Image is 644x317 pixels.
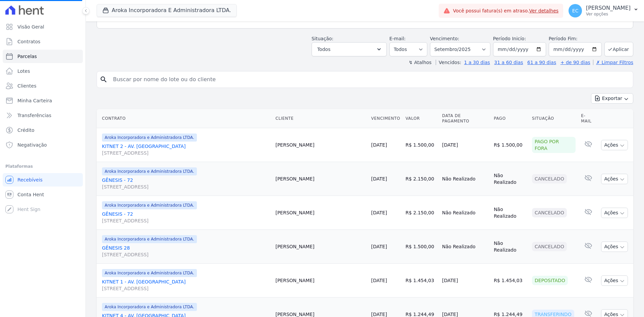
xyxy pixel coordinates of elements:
[273,162,368,196] td: [PERSON_NAME]
[591,93,633,104] button: Exportar
[532,208,567,217] div: Cancelado
[403,230,439,264] td: R$ 1.500,00
[572,8,579,13] span: EC
[273,230,368,264] td: [PERSON_NAME]
[17,127,35,134] span: Crédito
[453,7,558,14] span: Você possui fatura(s) em atraso.
[273,109,368,128] th: Cliente
[601,174,628,184] button: Ações
[439,230,491,264] td: Não Realizado
[491,230,529,264] td: Não Realizado
[439,109,491,128] th: Data de Pagamento
[3,94,83,107] a: Minha Carteira
[102,245,270,258] a: GÊNESIS 28[STREET_ADDRESS]
[17,53,37,60] span: Parcelas
[102,183,270,190] span: [STREET_ADDRESS]
[371,210,387,215] a: [DATE]
[403,264,439,298] td: R$ 1.454,03
[493,36,526,41] label: Período Inicío:
[97,109,273,128] th: Contrato
[17,97,52,104] span: Minha Carteira
[436,60,461,65] label: Vencidos:
[560,60,590,65] a: + de 90 dias
[97,4,237,17] button: Aroka Incorporadora E Administradora LTDA.
[586,11,631,17] p: Ver opções
[312,36,333,41] label: Situação:
[102,143,270,156] a: KITNET 2 - AV. [GEOGRAPHIC_DATA][STREET_ADDRESS]
[102,177,270,190] a: GÊNESIS - 72[STREET_ADDRESS]
[17,142,47,148] span: Negativação
[601,242,628,252] button: Ações
[494,60,523,65] a: 31 a 60 dias
[102,278,270,292] a: KITNET 1 - AV. [GEOGRAPHIC_DATA][STREET_ADDRESS]
[601,140,628,150] button: Ações
[586,5,631,11] p: [PERSON_NAME]
[273,128,368,162] td: [PERSON_NAME]
[403,109,439,128] th: Valor
[3,188,83,201] a: Conta Hent
[371,244,387,249] a: [DATE]
[439,162,491,196] td: Não Realizado
[3,79,83,93] a: Clientes
[102,201,197,209] span: Aroka Incorporadora e Administradora LTDA.
[532,137,576,153] div: Pago por fora
[549,35,602,42] label: Período Fim:
[17,23,44,30] span: Visão Geral
[389,36,406,41] label: E-mail:
[17,176,43,183] span: Recebíveis
[371,142,387,148] a: [DATE]
[593,60,633,65] a: ✗ Limpar Filtros
[409,60,431,65] label: ↯ Atalhos
[3,35,83,48] a: Contratos
[17,83,36,89] span: Clientes
[102,134,197,142] span: Aroka Incorporadora e Administradora LTDA.
[439,128,491,162] td: [DATE]
[100,75,108,84] i: search
[491,162,529,196] td: Não Realizado
[464,60,490,65] a: 1 a 30 dias
[532,276,568,285] div: Depositado
[491,109,529,128] th: Pago
[430,36,459,41] label: Vencimento:
[102,167,197,175] span: Aroka Incorporadora e Administradora LTDA.
[439,264,491,298] td: [DATE]
[102,217,270,224] span: [STREET_ADDRESS]
[403,162,439,196] td: R$ 2.150,00
[3,64,83,78] a: Lotes
[102,303,197,311] span: Aroka Incorporadora e Administradora LTDA.
[532,174,567,183] div: Cancelado
[371,278,387,283] a: [DATE]
[5,162,80,170] div: Plataformas
[601,275,628,286] button: Ações
[529,8,559,13] a: Ver detalhes
[529,109,578,128] th: Situação
[102,285,270,292] span: [STREET_ADDRESS]
[102,269,197,277] span: Aroka Incorporadora e Administradora LTDA.
[403,128,439,162] td: R$ 1.500,00
[3,138,83,152] a: Negativação
[532,242,567,251] div: Cancelado
[317,45,330,53] span: Todos
[109,73,630,86] input: Buscar por nome do lote ou do cliente
[3,20,83,34] a: Visão Geral
[273,264,368,298] td: [PERSON_NAME]
[102,235,197,243] span: Aroka Incorporadora e Administradora LTDA.
[3,173,83,187] a: Recebíveis
[491,264,529,298] td: R$ 1.454,03
[3,50,83,63] a: Parcelas
[17,112,51,119] span: Transferências
[491,128,529,162] td: R$ 1.500,00
[371,176,387,181] a: [DATE]
[102,251,270,258] span: [STREET_ADDRESS]
[17,38,40,45] span: Contratos
[312,42,387,56] button: Todos
[578,109,598,128] th: E-mail
[17,191,44,198] span: Conta Hent
[371,312,387,317] a: [DATE]
[3,109,83,122] a: Transferências
[3,123,83,137] a: Crédito
[102,211,270,224] a: GÊNESIS - 72[STREET_ADDRESS]
[369,109,403,128] th: Vencimento
[563,1,644,20] button: EC [PERSON_NAME] Ver opções
[491,196,529,230] td: Não Realizado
